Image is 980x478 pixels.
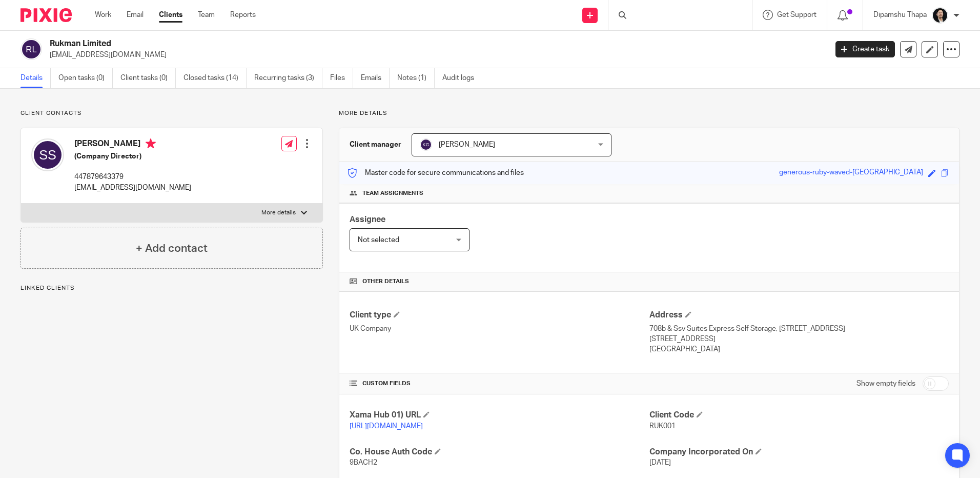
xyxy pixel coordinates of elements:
label: Show empty fields [856,379,915,389]
span: Other details [362,277,409,286]
a: Work [95,10,111,20]
a: [URL][DOMAIN_NAME] [350,423,423,430]
h4: [PERSON_NAME] [74,138,191,151]
img: Dipamshu2.jpg [932,7,948,24]
p: [GEOGRAPHIC_DATA] [649,344,949,354]
span: Team assignments [362,189,423,197]
span: [PERSON_NAME] [439,141,495,148]
span: Not selected [358,236,399,244]
p: 708b & Ssv Suites Express Self Storage, [STREET_ADDRESS] [649,324,949,334]
a: Team [198,10,215,20]
span: 9BACH2 [350,459,377,466]
a: Reports [230,10,256,20]
a: Clients [159,10,182,20]
p: [EMAIL_ADDRESS][DOMAIN_NAME] [50,50,820,60]
h2: Rukman Limited [50,38,666,49]
img: svg%3E [31,138,64,171]
h4: Company Incorporated On [649,447,949,457]
img: svg%3E [420,138,432,151]
img: Pixie [21,8,72,22]
h4: + Add contact [136,241,208,256]
h4: Client Code [649,410,949,421]
p: 447879643379 [74,172,191,182]
h4: Client type [350,310,649,321]
img: svg%3E [21,38,42,60]
i: Primary [146,138,156,149]
h3: Client manager [350,140,401,150]
span: Get Support [777,11,816,18]
span: RUK001 [649,423,676,430]
span: Assignee [350,215,385,224]
a: Create task [835,41,895,57]
p: Dipamshu Thapa [873,10,927,20]
p: More details [261,209,296,217]
a: Details [21,68,51,88]
p: Client contacts [21,109,323,117]
p: More details [339,109,959,117]
p: [STREET_ADDRESS] [649,334,949,344]
p: UK Company [350,324,649,334]
p: Master code for secure communications and files [347,168,524,178]
a: Email [127,10,144,20]
a: Files [330,68,353,88]
h4: Address [649,310,949,321]
div: generous-ruby-waved-[GEOGRAPHIC_DATA] [779,167,923,179]
h4: Xama Hub 01) URL [350,410,649,421]
a: Open tasks (0) [58,68,113,88]
a: Emails [361,68,390,88]
h4: Co. House Auth Code [350,447,649,457]
a: Client tasks (0) [120,68,176,88]
h4: CUSTOM FIELDS [350,380,649,388]
a: Notes (1) [397,68,435,88]
p: [EMAIL_ADDRESS][DOMAIN_NAME] [74,183,191,193]
h5: (Company Director) [74,151,191,162]
p: Linked clients [21,284,323,292]
a: Recurring tasks (3) [254,68,322,88]
a: Audit logs [442,68,482,88]
span: [DATE] [649,459,671,466]
a: Closed tasks (14) [183,68,247,88]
